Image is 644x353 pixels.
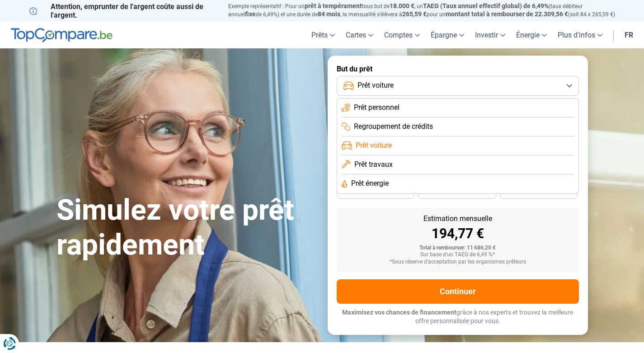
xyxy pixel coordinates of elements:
span: Prêt voiture [357,80,394,90]
div: *Sous réserve d'acceptation par les organismes prêteurs [344,259,572,265]
label: But du prêt [337,65,579,73]
p: Exemple représentatif : Pour un tous but de , un (taux débiteur annuel de 6,49%) et une durée de ... [228,2,615,19]
a: Cartes [340,22,379,48]
span: montant total à rembourser de 22.309,56 € [446,10,568,18]
span: Prêt énergie [351,179,389,188]
span: Prêt personnel [354,103,400,113]
button: Continuer [337,279,579,304]
span: TAEG (Taux annuel effectif global) de 6,49% [423,2,549,9]
span: prêt à tempérament [305,2,362,9]
span: 84 mois [318,10,340,18]
div: Estimation mensuelle [344,215,572,222]
span: 24 mois [529,189,549,195]
div: Sur base d'un TAEG de 6,49 %* [344,252,572,258]
h1: Simulez votre prêt rapidement [56,193,317,263]
span: fixe [245,10,256,18]
div: 194,77 € [344,227,572,240]
p: Attention, emprunter de l'argent coûte aussi de l'argent. [29,2,217,19]
a: Épargne [425,22,470,48]
a: fr [619,22,639,48]
span: Prêt voiture [356,141,392,151]
img: TopCompare [11,28,113,42]
a: Énergie [511,22,552,48]
div: Total à rembourser: 11 686,20 € [344,245,572,251]
a: Prêts [306,22,340,48]
p: grâce à nos experts et trouvez la meilleure offre personnalisée pour vous. [337,308,579,326]
a: Investir [470,22,511,48]
a: Comptes [379,22,425,48]
span: 265,59 € [402,10,427,18]
a: Plus d'infos [552,22,608,48]
span: Prêt travaux [354,160,393,169]
span: 18.000 € [390,2,414,9]
span: Maximisez vos chances de financement [342,309,456,316]
span: Regroupement de crédits [354,122,433,132]
span: 36 mois [366,189,385,195]
span: 30 mois [447,189,467,195]
button: Prêt voiture [337,76,579,96]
